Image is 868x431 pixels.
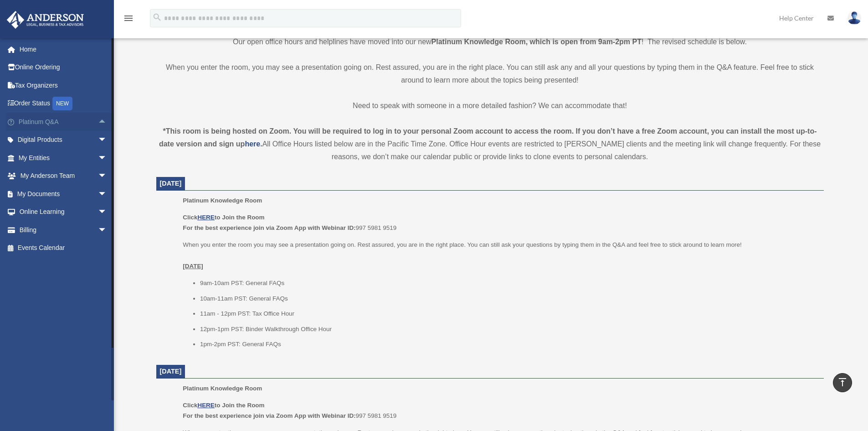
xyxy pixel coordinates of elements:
[183,385,262,392] span: Platinum Knowledge Room
[98,221,116,239] span: arrow_drop_down
[200,324,817,335] li: 12pm-1pm PST: Binder Walkthrough Office Hour
[6,167,121,185] a: My Anderson Teamarrow_drop_down
[847,11,861,25] img: User Pic
[123,13,134,24] i: menu
[6,149,121,167] a: My Entitiesarrow_drop_down
[98,131,116,150] span: arrow_drop_down
[183,197,262,204] span: Platinum Knowledge Room
[200,278,817,289] li: 9am-10am PST: General FAQs
[183,402,264,409] b: Click to Join the Room
[98,203,116,222] span: arrow_drop_down
[160,180,182,187] span: [DATE]
[183,214,264,221] b: Click to Join the Room
[6,131,121,149] a: Digital Productsarrow_drop_down
[6,40,121,58] a: Home
[6,76,121,94] a: Tax Organizers
[183,239,817,272] p: When you enter the room you may see a presentation going on. Rest assured, you are in the right p...
[431,38,642,46] strong: Platinum Knowledge Room, which is open from 9am-2pm PT
[245,140,260,148] a: here
[833,373,852,392] a: vertical_align_top
[200,339,817,350] li: 1pm-2pm PST: General FAQs
[98,113,116,131] span: arrow_drop_up
[183,412,355,419] b: For the best experience join via Zoom App with Webinar ID:
[156,99,824,112] p: Need to speak with someone in a more detailed fashion? We can accommodate that!
[6,239,121,257] a: Events Calendar
[6,113,121,131] a: Platinum Q&Aarrow_drop_up
[183,263,203,270] u: [DATE]
[6,185,121,203] a: My Documentsarrow_drop_down
[183,224,355,231] b: For the best experience join via Zoom App with Webinar ID:
[159,127,817,148] strong: *This room is being hosted on Zoom. You will be required to log in to your personal Zoom account ...
[98,185,116,203] span: arrow_drop_down
[837,377,848,388] i: vertical_align_top
[52,97,72,110] div: NEW
[123,16,134,24] a: menu
[200,293,817,304] li: 10am-11am PST: General FAQs
[260,140,262,148] strong: .
[183,400,817,421] p: 997 5981 9519
[197,214,214,221] a: HERE
[98,149,116,167] span: arrow_drop_down
[4,11,87,29] img: Anderson Advisors Platinum Portal
[156,36,824,48] p: Our open office hours and helplines have moved into our new ! The revised schedule is below.
[6,94,121,113] a: Order StatusNEW
[160,368,182,375] span: [DATE]
[6,58,121,77] a: Online Ordering
[6,203,121,221] a: Online Learningarrow_drop_down
[197,402,214,409] a: HERE
[152,12,162,22] i: search
[200,308,817,319] li: 11am - 12pm PST: Tax Office Hour
[156,125,824,163] div: All Office Hours listed below are in the Pacific Time Zone. Office Hour events are restricted to ...
[183,212,817,234] p: 997 5981 9519
[156,61,824,87] p: When you enter the room, you may see a presentation going on. Rest assured, you are in the right ...
[6,221,121,239] a: Billingarrow_drop_down
[98,167,116,186] span: arrow_drop_down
